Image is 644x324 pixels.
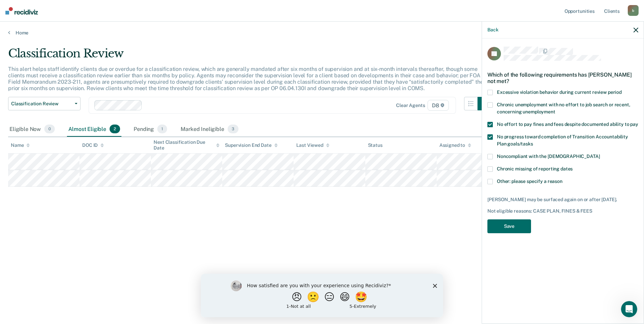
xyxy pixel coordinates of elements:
[225,142,277,148] div: Supervision End Date
[497,89,622,95] span: Excessive violation behavior during current review period
[154,139,220,151] div: Next Classification Due Date
[487,197,638,202] div: [PERSON_NAME] may be surfaced again on or after [DATE].
[296,142,329,148] div: Last Viewed
[497,154,600,159] span: Noncompliant with the [DEMOGRAPHIC_DATA]
[11,101,72,107] span: Classification Review
[428,100,449,111] span: D8
[497,134,628,146] span: No progress toward completion of Transition Accountability Plan goals/tasks
[132,122,168,137] div: Pending
[487,66,638,90] div: Which of the following requirements has [PERSON_NAME] not met?
[497,102,630,114] span: Chronic unemployment with no effort to job search or recent, concerning unemployment
[497,122,638,127] span: No effort to pay fines and fees despite documented ability to pay
[487,208,638,214] div: Not eligible reasons: CASE PLAN, FINES & FEES
[157,125,167,133] span: 1
[487,219,531,233] button: Save
[201,274,443,317] iframe: Survey by Kim from Recidiviz
[497,179,562,184] span: Other: please specify a reason
[396,103,425,108] div: Clear agents
[179,122,240,137] div: Marked Ineligible
[628,5,639,16] div: b
[228,125,238,133] span: 3
[439,142,471,148] div: Assigned to
[8,47,491,66] div: Classification Review
[8,66,483,92] p: This alert helps staff identify clients due or overdue for a classification review, which are gen...
[8,122,56,137] div: Eligible Now
[621,301,637,317] iframe: Intercom live chat
[110,125,120,133] span: 2
[487,27,498,33] button: Back
[44,125,55,133] span: 0
[82,142,104,148] div: DOC ID
[497,166,573,171] span: Chronic missing of reporting dates
[5,7,38,15] img: Recidiviz
[368,142,383,148] div: Status
[8,30,636,36] a: Home
[11,142,30,148] div: Name
[67,122,121,137] div: Almost Eligible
